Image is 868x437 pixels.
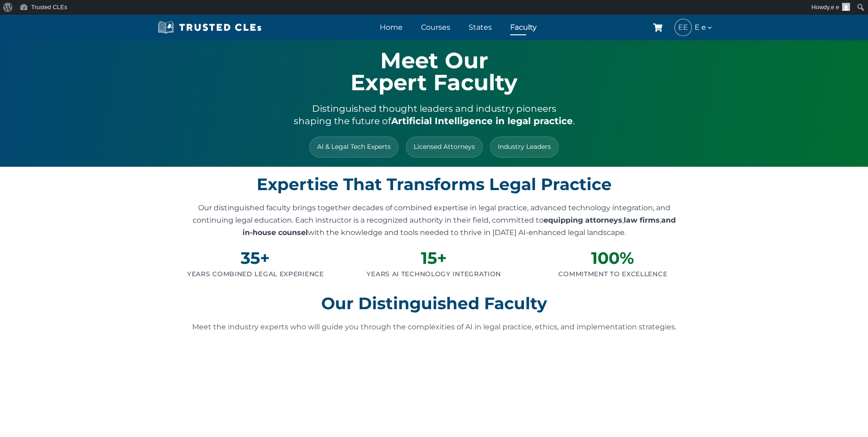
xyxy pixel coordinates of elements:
span: EE [675,19,691,36]
strong: Artificial Intelligence in legal practice [391,115,573,126]
h3: Expertise That Transforms Legal Practice [173,176,695,192]
a: States [466,21,494,34]
div: Years Combined Legal Experience [173,270,338,279]
div: Commitment to Excellence [531,270,695,279]
h2: Meet Our Expert Faculty [173,49,695,93]
p: Our distinguished faculty brings together decades of combined expertise in legal practice, advanc... [187,202,681,239]
img: Trusted CLEs [155,21,264,34]
div: 35+ [173,250,338,266]
p: Meet the industry experts who will guide you through the complexities of AI in legal practice, et... [32,321,836,333]
strong: equipping attorneys [544,216,622,224]
span: Licensed Attorneys [406,137,483,157]
h3: Our Distinguished Faculty [5,295,863,311]
span: AI & Legal Tech Experts [309,137,399,157]
div: Years AI Technology Integration [352,270,516,279]
a: Faculty [508,21,539,34]
p: Distinguished thought leaders and industry pioneers shaping the future of . [173,103,695,127]
div: 15+ [352,250,516,266]
a: Courses [419,21,453,34]
span: Industry Leaders [490,137,559,157]
div: 100% [531,250,695,266]
a: Home [377,21,405,34]
span: e e [831,4,839,11]
strong: law firms [624,216,660,224]
span: E e [695,21,713,33]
